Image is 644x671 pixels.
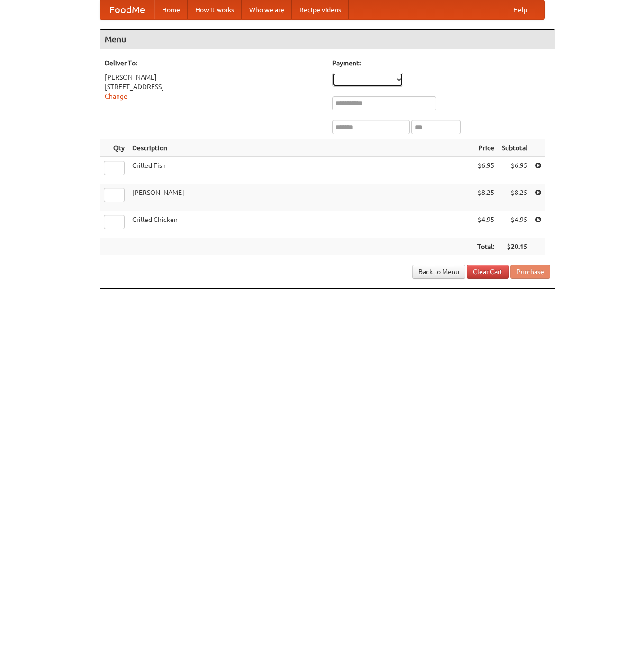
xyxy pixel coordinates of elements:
th: Subtotal [498,139,531,157]
div: [STREET_ADDRESS] [105,82,323,92]
td: $4.95 [473,211,498,238]
a: Who we are [242,0,292,19]
td: Grilled Fish [128,157,473,184]
button: Purchase [510,265,550,279]
h4: Menu [100,30,555,49]
td: $6.95 [498,157,531,184]
th: Description [128,139,473,157]
h5: Deliver To: [105,58,323,68]
a: Help [506,0,535,19]
th: Total: [473,238,498,256]
div: [PERSON_NAME] [105,73,323,82]
td: $4.95 [498,211,531,238]
th: $20.15 [498,238,531,256]
h5: Payment: [332,58,550,68]
th: Price [473,139,498,157]
a: Clear Cart [467,265,509,279]
td: $6.95 [473,157,498,184]
a: FoodMe [100,0,154,19]
th: Qty [100,139,128,157]
a: Home [154,0,188,19]
a: Recipe videos [292,0,349,19]
a: Back to Menu [412,265,465,279]
td: [PERSON_NAME] [128,184,473,211]
td: Grilled Chicken [128,211,473,238]
td: $8.25 [498,184,531,211]
a: Change [105,92,127,100]
a: How it works [188,0,242,19]
td: $8.25 [473,184,498,211]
